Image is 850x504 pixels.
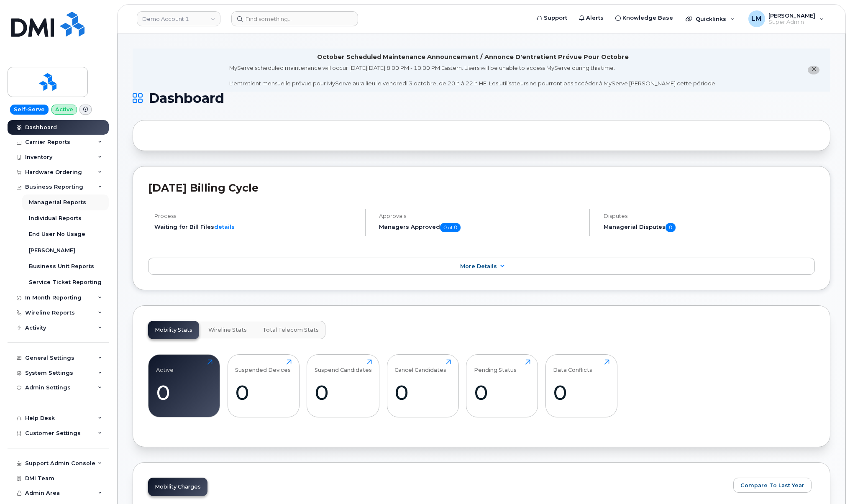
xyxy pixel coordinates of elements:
[666,223,676,232] span: 0
[156,359,212,413] a: Active0
[315,380,372,405] div: 0
[808,66,819,74] button: close notification
[315,359,372,373] div: Suspend Candidates
[474,380,530,405] div: 0
[460,263,497,269] span: More Details
[474,359,530,413] a: Pending Status0
[235,380,292,405] div: 0
[440,223,461,232] span: 0 of 0
[263,327,319,333] span: Total Telecom Stats
[148,92,224,105] span: Dashboard
[553,380,609,405] div: 0
[235,359,292,413] a: Suspended Devices0
[379,223,582,232] h5: Managers Approved
[740,481,804,489] span: Compare To Last Year
[154,223,358,231] li: Waiting for Bill Files
[156,359,174,373] div: Active
[604,223,815,232] h5: Managerial Disputes
[214,223,235,230] a: details
[235,359,291,373] div: Suspended Devices
[474,359,517,373] div: Pending Status
[208,327,247,333] span: Wireline Stats
[229,64,717,87] div: MyServe scheduled maintenance will occur [DATE][DATE] 8:00 PM - 10:00 PM Eastern. Users will be u...
[156,380,212,405] div: 0
[317,53,629,61] div: October Scheduled Maintenance Announcement / Annonce D'entretient Prévue Pour Octobre
[394,380,451,405] div: 0
[394,359,451,413] a: Cancel Candidates0
[553,359,609,413] a: Data Conflicts0
[154,213,358,219] h4: Process
[394,359,446,373] div: Cancel Candidates
[148,182,815,194] h2: [DATE] Billing Cycle
[379,213,582,219] h4: Approvals
[553,359,592,373] div: Data Conflicts
[733,478,812,493] button: Compare To Last Year
[604,213,815,219] h4: Disputes
[315,359,372,413] a: Suspend Candidates0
